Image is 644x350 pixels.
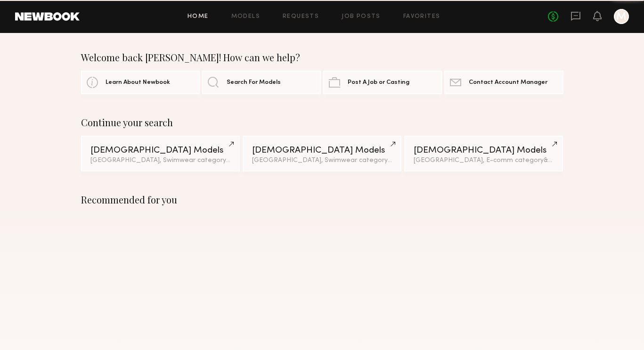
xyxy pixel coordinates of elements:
[243,136,401,171] a: [DEMOGRAPHIC_DATA] Models[GEOGRAPHIC_DATA], Swimwear category&1other filter
[90,146,230,155] div: [DEMOGRAPHIC_DATA] Models
[444,71,563,94] a: Contact Account Manager
[544,157,584,163] span: & 1 other filter
[414,146,554,155] div: [DEMOGRAPHIC_DATA] Models
[403,14,440,20] a: Favorites
[252,157,392,164] div: [GEOGRAPHIC_DATA], Swimwear category
[348,80,409,86] span: Post A Job or Casting
[227,80,281,86] span: Search For Models
[187,14,209,20] a: Home
[323,71,442,94] a: Post A Job or Casting
[106,80,170,86] span: Learn About Newbook
[614,9,629,24] a: M
[81,136,240,171] a: [DEMOGRAPHIC_DATA] Models[GEOGRAPHIC_DATA], Swimwear category&1other filter
[404,136,563,171] a: [DEMOGRAPHIC_DATA] Models[GEOGRAPHIC_DATA], E-comm category&1other filter
[81,194,563,205] div: Recommended for you
[342,14,381,20] a: Job Posts
[414,157,554,164] div: [GEOGRAPHIC_DATA], E-comm category
[283,14,319,20] a: Requests
[81,117,563,128] div: Continue your search
[469,80,547,86] span: Contact Account Manager
[252,146,392,155] div: [DEMOGRAPHIC_DATA] Models
[202,71,321,94] a: Search For Models
[81,52,563,63] div: Welcome back [PERSON_NAME]! How can we help?
[90,157,230,164] div: [GEOGRAPHIC_DATA], Swimwear category
[81,71,200,94] a: Learn About Newbook
[231,14,260,20] a: Models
